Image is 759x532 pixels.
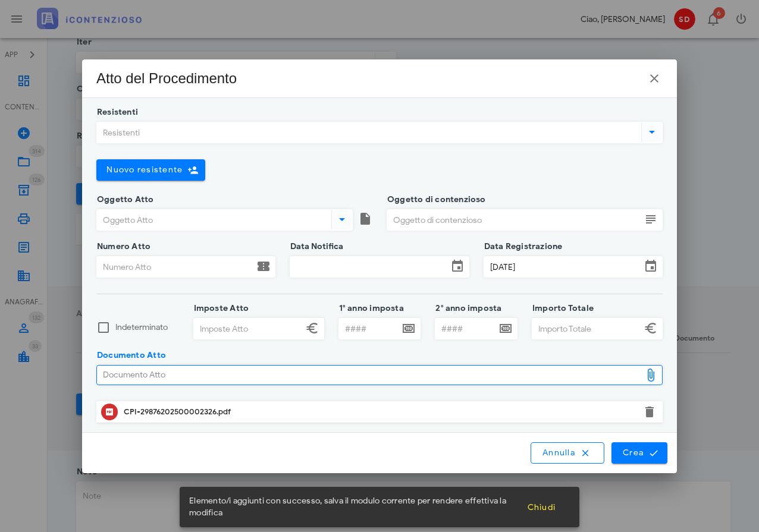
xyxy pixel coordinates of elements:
[432,303,501,314] label: 2° anno imposta
[106,165,183,175] span: Nuovo resistente
[96,69,237,88] div: Atto del Procedimento
[531,442,604,464] button: Annulla
[384,194,486,206] label: Oggetto di contenzioso
[124,407,635,417] div: CPI-29876202500002326.pdf
[101,404,118,420] button: Clicca per aprire un'anteprima del file o scaricarlo
[93,194,154,206] label: Oggetto Atto
[335,303,404,314] label: 1° anno imposta
[93,241,150,253] label: Numero Atto
[97,366,641,385] div: Documento Atto
[93,350,166,361] label: Documento Atto
[124,402,635,421] div: Clicca per aprire un'anteprima del file o scaricarlo
[97,122,639,143] input: Resistenti
[542,448,593,458] span: Annulla
[387,210,641,230] input: Oggetto di contenzioso
[115,322,179,333] label: Indeterminato
[96,159,205,181] button: Nuovo resistente
[481,241,563,253] label: Data Registrazione
[622,448,657,458] span: Crea
[532,319,641,339] input: Importo Totale
[611,442,667,464] button: Crea
[190,303,249,314] label: Imposte Atto
[97,210,329,230] input: Oggetto Atto
[339,319,400,339] input: ####
[194,319,303,339] input: Imposte Atto
[435,319,496,339] input: ####
[93,106,138,118] label: Resistenti
[642,405,657,419] button: Elimina
[97,257,254,277] input: Numero Atto
[529,303,594,314] label: Importo Totale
